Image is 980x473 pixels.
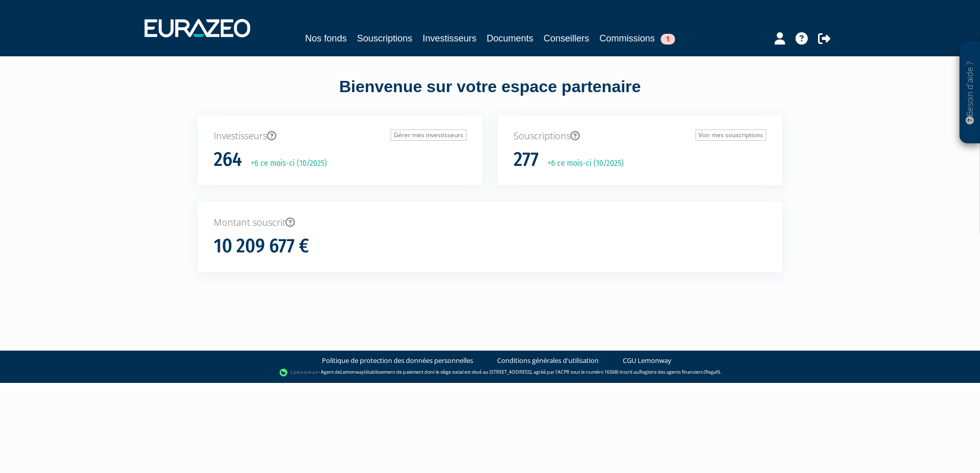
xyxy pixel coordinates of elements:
[422,31,476,46] a: Investisseurs
[279,368,319,378] img: logo-lemonway.png
[391,130,466,141] a: Gérer mes investisseurs
[243,158,327,169] p: +6 ce mois-ci (10/2025)
[214,216,766,229] p: Montant souscrit
[214,235,309,257] h1: 10 209 677 €
[544,31,589,46] a: Conseillers
[661,34,675,45] span: 1
[190,75,790,115] div: Bienvenue sur votre espace partenaire
[305,31,346,46] a: Nos fonds
[497,356,599,365] a: Conditions générales d'utilisation
[214,149,242,170] h1: 264
[639,369,720,375] a: Registre des agents financiers (Regafi)
[600,31,675,46] a: Commissions1
[145,19,250,37] img: 1732889491-logotype_eurazeo_blanc_rvb.png
[514,130,766,143] p: Souscriptions
[340,369,364,375] a: Lemonway
[487,31,534,46] a: Documents
[964,47,976,139] p: Besoin d'aide ?
[696,130,766,141] a: Voir mes souscriptions
[357,31,412,46] a: Souscriptions
[514,149,539,170] h1: 277
[623,356,671,365] a: CGU Lemonway
[214,130,466,143] p: Investisseurs
[10,368,970,378] div: - Agent de (établissement de paiement dont le siège social est situé au [STREET_ADDRESS], agréé p...
[322,356,473,365] a: Politique de protection des données personnelles
[540,158,624,169] p: +6 ce mois-ci (10/2025)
